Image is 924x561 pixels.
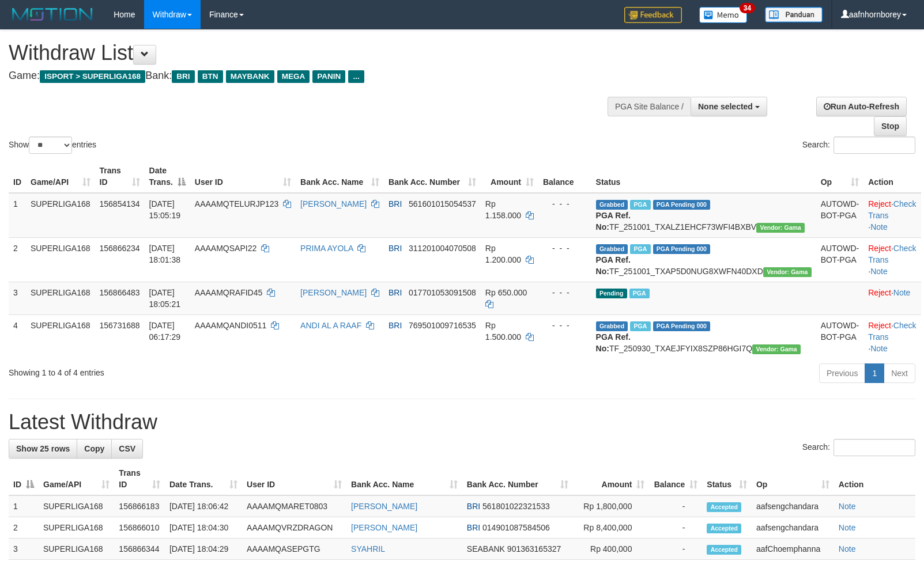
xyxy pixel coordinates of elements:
[482,502,550,511] span: Copy 561801022321533 to clipboard
[543,287,587,298] div: - - -
[300,288,367,297] a: [PERSON_NAME]
[816,160,864,193] th: Op: activate to sort column ascending
[863,193,921,238] td: · ·
[119,444,135,453] span: CSV
[346,463,462,495] th: Bank Acc. Name: activate to sort column ascending
[389,288,402,297] span: BRI
[351,523,417,532] a: [PERSON_NAME]
[543,320,587,331] div: - - -
[242,539,346,560] td: AAAAMQASEPGTG
[100,244,140,253] span: 156866234
[816,193,864,238] td: AUTOWD-BOT-PGA
[16,444,70,453] span: Show 25 rows
[277,70,310,83] span: MEGA
[863,237,921,282] td: · ·
[9,411,915,434] h1: Latest Withdraw
[26,314,95,359] td: SUPERLIGA168
[9,282,26,314] td: 3
[9,463,39,495] th: ID: activate to sort column descending
[865,363,884,383] a: 1
[482,523,550,532] span: Copy 014901087584506 to clipboard
[9,237,26,282] td: 2
[100,321,140,330] span: 156731688
[149,288,181,309] span: [DATE] 18:05:21
[653,321,711,331] span: PGA Pending
[653,200,711,210] span: PGA Pending
[591,237,816,282] td: TF_251001_TXAP5D0NUG8XWFN40DXD
[9,137,96,154] label: Show entries
[596,332,631,353] b: PGA Ref. No:
[870,222,888,232] a: Note
[707,502,741,512] span: Accepted
[868,199,916,220] a: Check Trans
[485,199,521,220] span: Rp 1.158.000
[9,495,39,517] td: 1
[707,545,741,555] span: Accepted
[630,200,650,210] span: Marked by aafsengchandara
[573,463,650,495] th: Amount: activate to sort column ascending
[9,539,39,560] td: 3
[389,321,402,330] span: BRI
[296,160,384,193] th: Bank Acc. Name: activate to sort column ascending
[884,363,915,383] a: Next
[596,321,628,331] span: Grabbed
[165,517,242,539] td: [DATE] 18:04:30
[300,321,361,330] a: ANDI AL A RAAF
[84,444,104,453] span: Copy
[698,102,753,111] span: None selected
[114,495,165,517] td: 156866183
[863,160,921,193] th: Action
[538,160,591,193] th: Balance
[752,463,834,495] th: Op: activate to sort column ascending
[649,517,702,539] td: -
[752,539,834,560] td: aafChoemphanna
[630,321,650,331] span: Marked by aafromsomean
[868,199,891,209] a: Reject
[26,237,95,282] td: SUPERLIGA168
[467,502,480,511] span: BRI
[195,244,257,253] span: AAAAMQSAPI22
[834,137,915,154] input: Search:
[653,244,711,254] span: PGA Pending
[165,539,242,560] td: [DATE] 18:04:29
[9,160,26,193] th: ID
[100,288,140,297] span: 156866483
[485,244,521,264] span: Rp 1.200.000
[242,517,346,539] td: AAAAMQVRZDRAGON
[863,314,921,359] td: · ·
[242,495,346,517] td: AAAAMQMARET0803
[763,267,812,277] span: Vendor URL: https://trx31.1velocity.biz
[149,199,181,220] span: [DATE] 15:05:19
[834,439,915,456] input: Search:
[573,539,650,560] td: Rp 400,000
[819,363,865,383] a: Previous
[870,344,888,353] a: Note
[630,244,650,254] span: Marked by aafheankoy
[702,463,752,495] th: Status: activate to sort column ascending
[39,539,114,560] td: SUPERLIGA168
[198,70,223,83] span: BTN
[9,439,77,458] a: Show 25 rows
[29,137,72,154] select: Showentries
[226,70,274,83] span: MAYBANK
[145,160,190,193] th: Date Trans.: activate to sort column descending
[351,502,417,511] a: [PERSON_NAME]
[802,439,915,456] label: Search:
[596,289,627,298] span: Pending
[752,344,801,354] span: Vendor URL: https://trx31.1velocity.biz
[591,314,816,359] td: TF_250930_TXAEJFYIX8SZP86HGI7Q
[485,288,527,297] span: Rp 650.000
[384,160,481,193] th: Bank Acc. Number: activate to sort column ascending
[596,211,631,232] b: PGA Ref. No:
[485,321,521,342] span: Rp 1.500.000
[481,160,538,193] th: Amount: activate to sort column ascending
[573,517,650,539] td: Rp 8,400,000
[114,463,165,495] th: Trans ID: activate to sort column ascending
[300,199,367,209] a: [PERSON_NAME]
[165,463,242,495] th: Date Trans.: activate to sort column ascending
[834,463,915,495] th: Action
[629,289,650,298] span: Marked by aafsengchandara
[699,7,748,23] img: Button%20Memo.svg
[409,321,476,330] span: Copy 769501009716535 to clipboard
[868,321,891,330] a: Reject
